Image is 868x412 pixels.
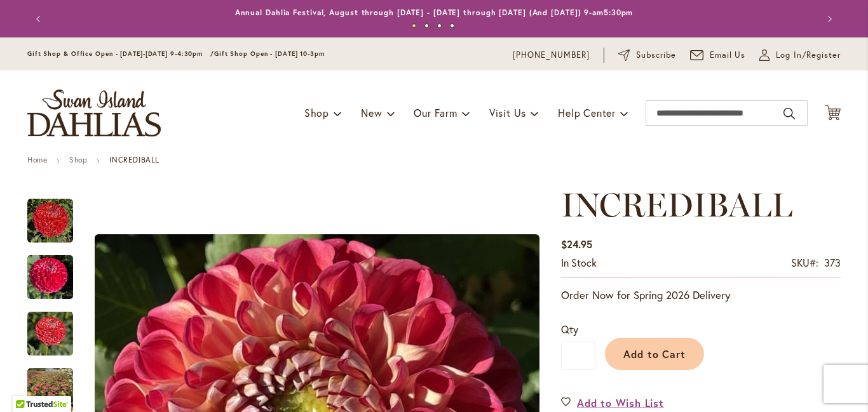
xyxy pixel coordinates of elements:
img: INCREDIBALL [27,311,73,357]
iframe: Launch Accessibility Center [10,367,45,402]
a: Home [27,155,47,164]
span: Email Us [710,49,746,62]
p: Order Now for Spring 2026 Delivery [561,288,841,303]
span: $24.95 [561,237,592,251]
img: INCREDIBALL [27,247,73,308]
div: Incrediball [27,186,86,243]
div: 373 [824,256,841,270]
a: Log In/Register [759,49,841,62]
span: Gift Shop & Office Open - [DATE]-[DATE] 9-4:30pm / [27,50,214,58]
span: Our Farm [414,106,457,119]
strong: INCREDIBALL [109,155,159,164]
span: Gift Shop Open - [DATE] 10-3pm [214,50,325,58]
button: 1 of 4 [412,23,416,28]
span: Shop [304,106,329,119]
button: 2 of 4 [424,23,429,28]
span: New [361,106,382,119]
a: Shop [69,155,87,164]
button: 3 of 4 [437,23,442,28]
a: Annual Dahlia Festival, August through [DATE] - [DATE] through [DATE] (And [DATE]) 9-am5:30pm [235,8,634,17]
span: Qty [561,322,578,336]
span: Add to Wish List [577,395,664,410]
button: Add to Cart [605,338,704,370]
a: Subscribe [618,49,676,62]
div: Availability [561,256,597,270]
strong: SKU [791,256,818,269]
a: store logo [27,90,161,136]
span: Add to Cart [623,347,686,361]
span: Log In/Register [776,49,841,62]
button: 4 of 4 [450,23,454,28]
span: Help Center [558,106,616,119]
a: [PHONE_NUMBER] [513,49,590,62]
button: Next [815,6,841,32]
span: INCREDIBALL [561,185,792,225]
span: Visit Us [489,106,526,119]
span: In stock [561,256,597,269]
span: Subscribe [636,49,676,62]
a: Add to Wish List [561,395,664,410]
div: INCREDIBALL [27,243,86,299]
a: Email Us [690,49,746,62]
button: Previous [27,6,53,32]
div: INCREDIBALL [27,299,86,356]
img: Incrediball [27,198,73,244]
div: INCREDIBALL [27,356,86,412]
